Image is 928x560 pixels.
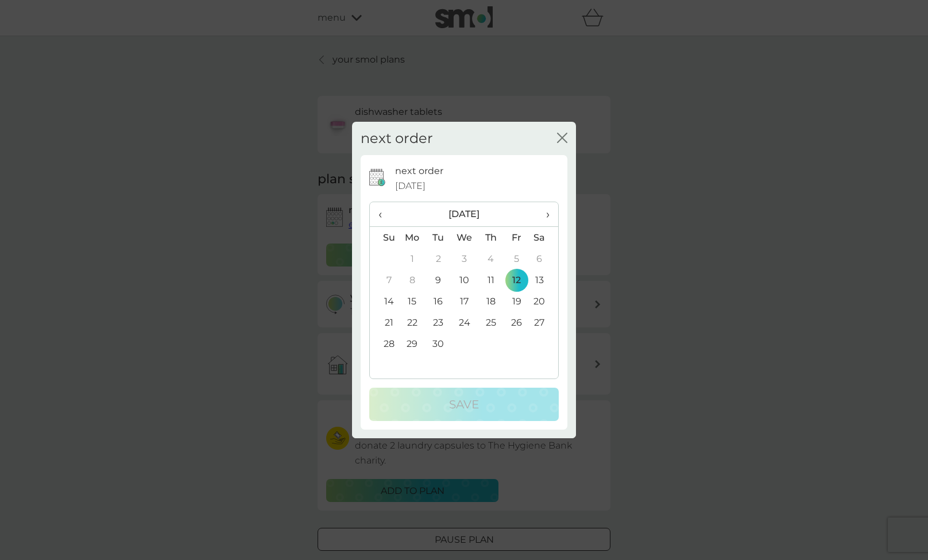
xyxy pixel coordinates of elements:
th: Su [370,227,399,249]
td: 20 [529,291,558,312]
th: [DATE] [399,202,529,227]
td: 13 [529,269,558,291]
td: 22 [399,312,426,333]
td: 2 [426,248,451,269]
td: 24 [451,312,478,333]
p: Save [449,395,479,414]
td: 5 [504,248,529,269]
td: 15 [399,291,426,312]
th: Fr [504,227,529,249]
th: Mo [399,227,426,249]
button: close [557,133,567,145]
td: 4 [478,248,504,269]
td: 27 [529,312,558,333]
td: 14 [370,291,399,312]
button: Save [369,388,559,421]
td: 7 [370,269,399,291]
td: 29 [399,333,426,354]
td: 6 [529,248,558,269]
th: We [451,227,478,249]
h2: next order [361,130,433,147]
th: Th [478,227,504,249]
th: Tu [426,227,451,249]
span: › [538,202,550,226]
td: 12 [504,269,529,291]
p: next order [395,164,443,179]
td: 9 [426,269,451,291]
td: 10 [451,269,478,291]
td: 8 [399,269,426,291]
th: Sa [529,227,558,249]
td: 28 [370,333,399,354]
td: 26 [504,312,529,333]
td: 17 [451,291,478,312]
span: [DATE] [395,179,426,194]
td: 25 [478,312,504,333]
td: 1 [399,248,426,269]
td: 30 [426,333,451,354]
td: 23 [426,312,451,333]
td: 19 [504,291,529,312]
span: ‹ [378,202,390,226]
td: 3 [451,248,478,269]
td: 18 [478,291,504,312]
td: 21 [370,312,399,333]
td: 11 [478,269,504,291]
td: 16 [426,291,451,312]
